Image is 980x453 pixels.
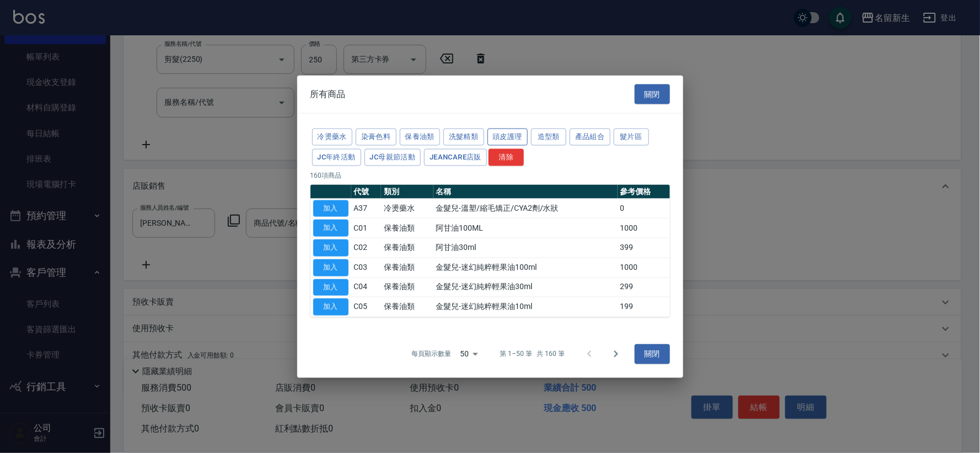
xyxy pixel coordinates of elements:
th: 代號 [351,184,382,199]
div: 50 [456,339,482,369]
td: 199 [618,297,670,317]
button: 加入 [313,299,349,316]
button: 加入 [313,220,349,237]
button: 造型類 [531,129,566,146]
td: 1000 [618,258,670,278]
th: 類別 [381,184,433,199]
p: 每頁顯示數量 [411,349,451,359]
td: 1000 [618,218,670,238]
td: C03 [351,258,382,278]
td: 金髮兒-迷幻純粹輕果油30ml [433,278,618,297]
td: 阿甘油100ML [433,218,618,238]
td: 保養油類 [381,278,433,297]
td: 保養油類 [381,218,433,238]
th: 名稱 [433,184,618,199]
td: 保養油類 [381,297,433,317]
td: 金髮兒-溫塑/縮毛矯正/CYA2劑/水狀 [433,199,618,218]
button: JC年終活動 [312,148,361,166]
td: 保養油類 [381,238,433,258]
td: 保養油類 [381,258,433,278]
button: 清除 [489,148,524,166]
td: 299 [618,278,670,297]
button: 加入 [313,200,349,217]
button: Go to next page [603,341,629,367]
td: A37 [351,199,382,218]
th: 參考價格 [618,184,670,199]
td: 0 [618,199,670,218]
td: 399 [618,238,670,258]
td: 阿甘油30ml [433,238,618,258]
button: 洗髮精類 [443,129,484,146]
button: 頭皮護理 [488,129,528,146]
td: 金髮兒-迷幻純粹輕果油10ml [433,297,618,317]
td: 金髮兒-迷幻純粹輕果油100ml [433,258,618,278]
td: 冷燙藥水 [381,199,433,218]
button: 染膏色料 [356,129,397,146]
p: 160 項商品 [310,170,670,180]
td: C04 [351,278,382,297]
button: 關閉 [635,344,670,365]
button: JeanCare店販 [424,148,487,166]
button: 加入 [313,259,349,276]
button: 關閉 [635,84,670,104]
td: C02 [351,238,382,258]
td: C01 [351,218,382,238]
span: 所有商品 [310,88,346,99]
button: 加入 [313,279,349,296]
button: 保養油類 [400,129,441,146]
button: 加入 [313,239,349,257]
button: 產品組合 [570,129,611,146]
button: JC母親節活動 [365,148,421,166]
button: 冷燙藥水 [312,129,353,146]
button: 髮片區 [614,129,649,146]
td: C05 [351,297,382,317]
p: 第 1–50 筆 共 160 筆 [500,349,565,359]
